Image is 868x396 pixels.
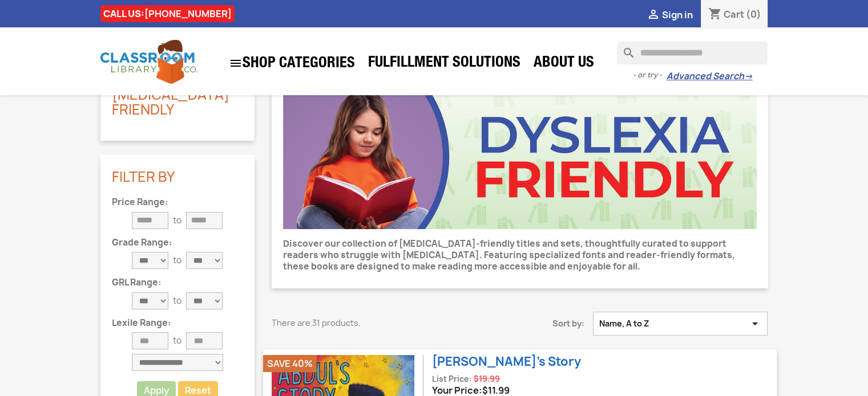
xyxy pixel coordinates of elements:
[593,312,768,336] button: Sort by selection
[100,40,197,84] img: Classroom Library Company
[432,353,581,370] a: [PERSON_NAME]'s Story
[223,51,361,76] a: SHOP CATEGORIES
[745,8,761,21] span: (0)
[112,198,243,207] p: Price Range:
[173,215,181,226] p: to
[617,42,768,64] input: Search
[173,255,181,266] p: to
[432,385,777,396] div: Your Price:
[723,8,744,21] span: Cart
[112,85,229,119] a: [MEDICAL_DATA] Friendly
[646,9,692,21] a:  Sign in
[100,5,235,22] div: CALL US:
[229,56,243,70] i: 
[144,7,232,20] a: [PHONE_NUMBER]
[263,355,317,372] li: Save 40%
[528,52,600,75] a: About Us
[272,317,469,329] p: There are 31 products.
[112,319,243,328] p: Lexile Range:
[744,71,752,82] span: →
[283,84,757,229] img: CLC_Dyslexia.jpg
[666,71,752,82] a: Advanced Search→
[283,238,757,272] p: Discover our collection of [MEDICAL_DATA]-friendly titles and sets, thoughtfully curated to suppo...
[661,9,692,21] span: Sign in
[173,295,181,307] p: to
[632,70,666,81] span: - or try -
[617,42,631,55] i: search
[432,374,472,384] span: List Price:
[486,318,594,329] span: Sort by:
[708,8,721,22] i: shopping_cart
[112,278,243,288] p: GRL Range:
[112,238,243,248] p: Grade Range:
[112,169,243,184] p: Filter By
[362,52,526,75] a: Fulfillment Solutions
[646,9,660,22] i: 
[474,373,500,385] span: Regular price
[748,318,761,329] i: 
[173,335,181,346] p: to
